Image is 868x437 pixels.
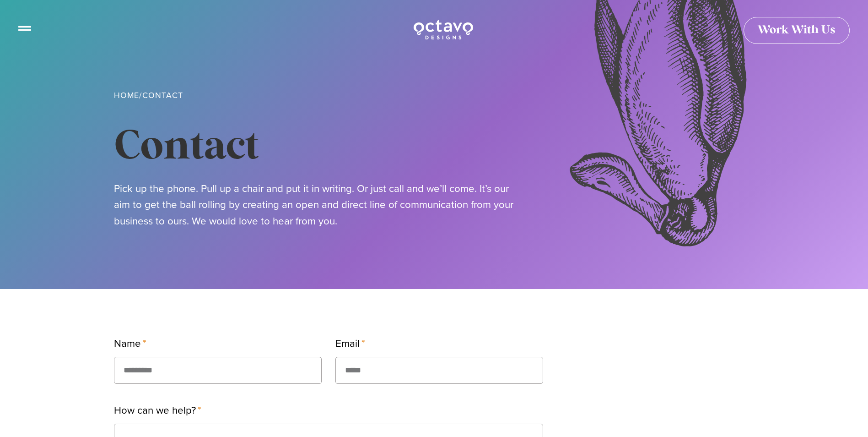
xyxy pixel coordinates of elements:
[114,89,183,101] span: /
[114,335,146,357] label: Name
[114,89,140,101] a: Home
[114,402,201,424] label: How can we help?
[114,123,755,171] h1: Contact
[335,335,365,357] label: Email
[142,89,183,101] span: Contact
[114,180,526,230] p: Pick up the phone. Pull up a chair and put it in writing. Or just call and we’ll come. It’s our a...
